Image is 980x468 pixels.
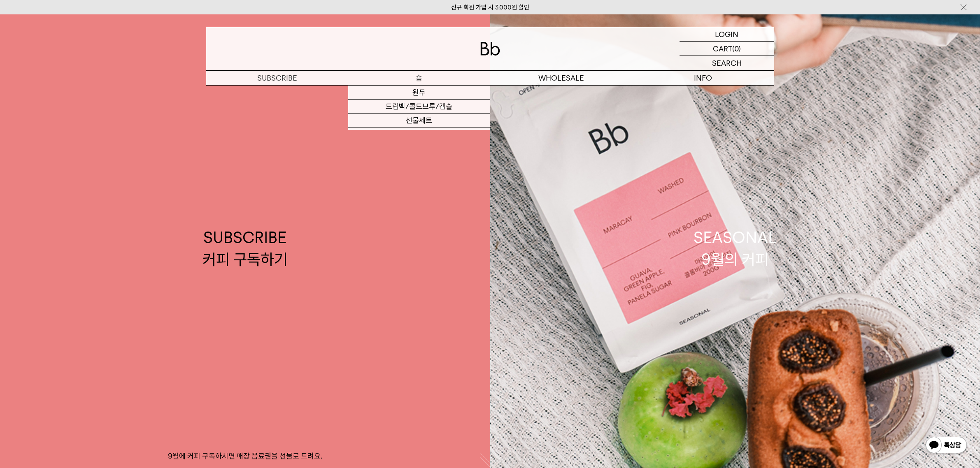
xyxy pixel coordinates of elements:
[348,86,490,100] a: 원두
[712,56,742,70] p: SEARCH
[715,27,738,41] p: LOGIN
[203,227,288,270] div: SUBSCRIBE 커피 구독하기
[348,71,490,85] a: 숍
[632,71,774,85] p: INFO
[713,42,732,56] p: CART
[732,42,741,56] p: (0)
[206,71,348,85] a: SUBSCRIBE
[348,114,490,127] a: 선물세트
[694,227,777,270] div: SEASONAL 9월의 커피
[451,4,529,11] a: 신규 회원 가입 시 3,000원 할인
[925,436,968,456] img: 카카오톡 채널 1:1 채팅 버튼
[348,100,490,114] a: 드립백/콜드브루/캡슐
[680,27,774,42] a: LOGIN
[480,42,500,56] img: 로고
[490,71,632,85] p: WHOLESALE
[348,127,490,141] a: 커피용품
[680,42,774,56] a: CART (0)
